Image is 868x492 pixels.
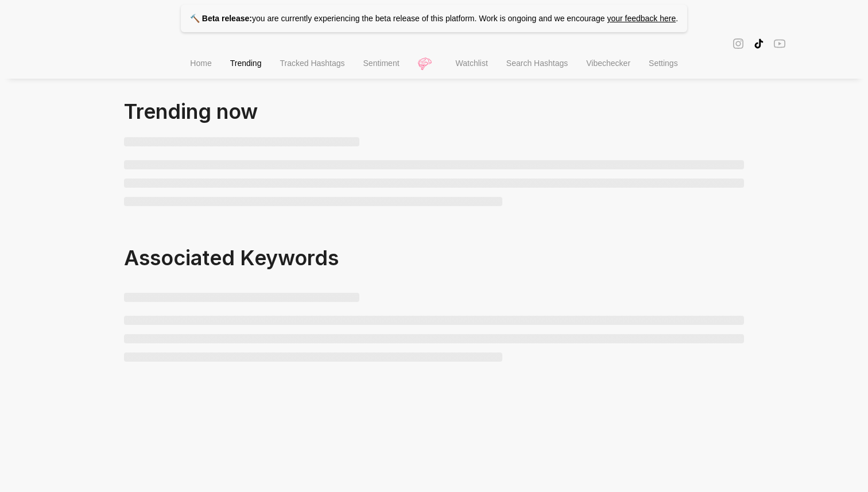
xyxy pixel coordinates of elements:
[280,59,344,68] span: Tracked Hashtags
[607,14,676,23] a: your feedback here
[456,59,488,68] span: Watchlist
[181,5,687,32] p: you are currently experiencing the beta release of this platform. Work is ongoing and we encourage .
[506,59,568,68] span: Search Hashtags
[124,245,339,270] span: Associated Keywords
[190,14,252,23] strong: 🔨 Beta release:
[586,59,630,68] span: Vibechecker
[649,59,678,68] span: Settings
[774,37,785,50] span: youtube
[190,59,211,68] span: Home
[363,59,400,68] span: Sentiment
[124,99,258,124] span: Trending now
[230,59,262,68] span: Trending
[733,37,744,50] span: instagram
